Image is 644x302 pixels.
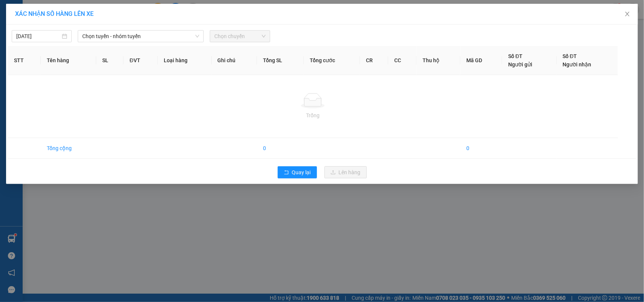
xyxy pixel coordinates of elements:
[71,28,315,37] li: Hotline: 02839552959
[158,46,212,75] th: Loại hàng
[460,138,502,159] td: 0
[71,18,315,28] li: 26 Phó Cơ Điều, Phường 12
[360,46,388,75] th: CR
[257,138,304,159] td: 0
[195,34,200,38] span: down
[563,61,592,67] span: Người nhận
[212,46,257,75] th: Ghi chú
[624,11,630,17] span: close
[123,46,157,75] th: ĐVT
[460,46,502,75] th: Mã GD
[8,46,41,75] th: STT
[9,55,142,67] b: GỬI : Trạm [PERSON_NAME]
[214,31,265,42] span: Chọn chuyến
[563,53,577,59] span: Số ĐT
[284,170,289,176] span: rollback
[82,31,199,42] span: Chọn tuyến - nhóm tuyến
[278,166,317,178] button: rollbackQuay lại
[417,46,460,75] th: Thu hộ
[16,32,60,40] input: 14/09/2025
[617,4,638,25] button: Close
[14,111,612,120] div: Trống
[508,61,532,67] span: Người gửi
[257,46,304,75] th: Tổng SL
[388,46,417,75] th: CC
[96,46,123,75] th: SL
[9,9,47,47] img: logo.jpg
[15,10,94,17] span: XÁC NHẬN SỐ HÀNG LÊN XE
[508,53,523,59] span: Số ĐT
[304,46,360,75] th: Tổng cước
[324,166,367,178] button: uploadLên hàng
[41,46,96,75] th: Tên hàng
[41,138,96,159] td: Tổng cộng
[292,168,311,176] span: Quay lại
